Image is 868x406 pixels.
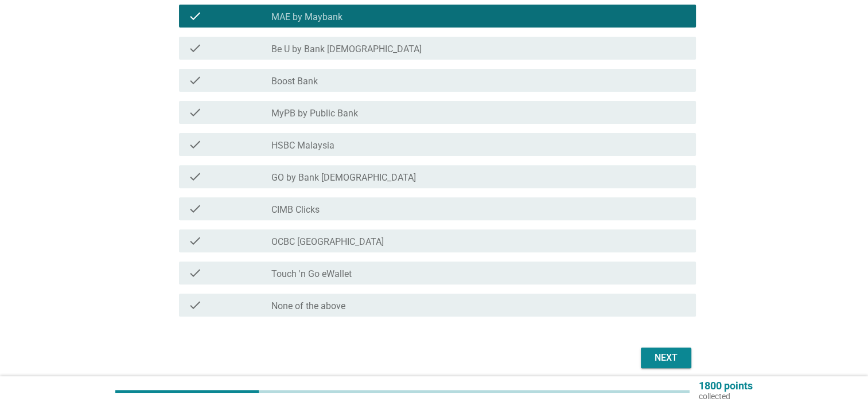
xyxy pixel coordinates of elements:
label: MyPB by Public Bank [271,108,358,119]
label: Boost Bank [271,76,318,87]
i: check [188,234,202,248]
i: check [188,266,202,280]
label: GO by Bank [DEMOGRAPHIC_DATA] [271,172,416,184]
div: Next [650,351,682,365]
i: check [188,73,202,87]
label: HSBC Malaysia [271,140,334,151]
i: check [188,202,202,216]
label: Touch 'n Go eWallet [271,268,352,280]
i: check [188,41,202,55]
i: check [188,298,202,312]
p: collected [699,391,753,401]
i: check [188,138,202,151]
label: MAE by Maybank [271,11,342,23]
label: None of the above [271,300,345,312]
p: 1800 points [699,381,753,391]
label: CIMB Clicks [271,204,320,216]
label: OCBC [GEOGRAPHIC_DATA] [271,236,384,248]
button: Next [641,348,691,368]
i: check [188,106,202,119]
i: check [188,170,202,184]
i: check [188,9,202,23]
label: Be U by Bank [DEMOGRAPHIC_DATA] [271,44,422,55]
